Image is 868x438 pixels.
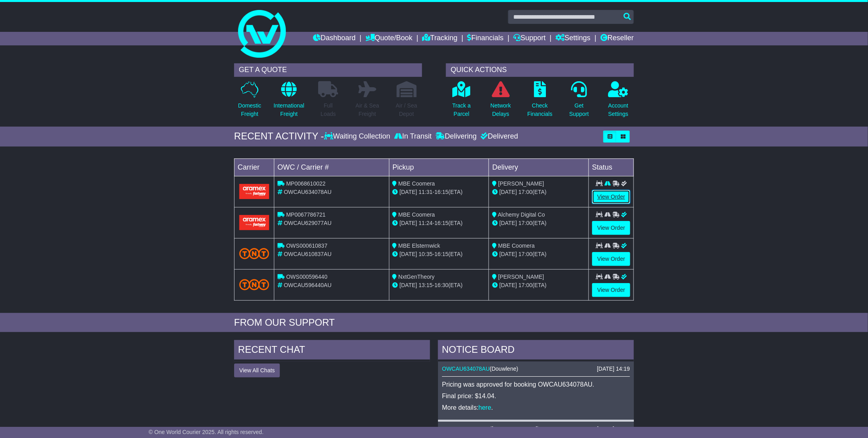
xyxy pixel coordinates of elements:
[499,189,517,195] span: [DATE]
[149,429,264,435] span: © One World Courier 2025. All rights reserved.
[393,219,486,227] div: - (ETA)
[286,242,328,249] span: OWS000610837
[273,81,305,123] a: InternationalFreight
[318,102,338,118] p: Full Loads
[434,282,448,288] span: 16:30
[399,180,435,187] span: MBE Coomera
[234,63,422,77] div: GET A QUOTE
[528,102,553,118] p: Check Financials
[393,188,486,196] div: - (ETA)
[589,158,634,176] td: Status
[235,158,274,176] td: Carrier
[608,102,629,118] p: Account Settings
[492,219,585,227] div: (ETA)
[498,211,545,218] span: Alchemy Digital Co
[492,281,585,289] div: (ETA)
[400,220,417,226] span: [DATE]
[600,32,634,45] a: Reseller
[479,132,518,141] div: Delivered
[452,81,471,123] a: Track aParcel
[498,180,544,187] span: [PERSON_NAME]
[434,220,448,226] span: 16:15
[442,426,490,432] a: OWCAU629077AU
[442,366,630,372] div: ( )
[592,221,630,235] a: View Order
[234,364,280,377] button: View All Chats
[434,251,448,257] span: 16:15
[419,282,433,288] span: 13:15
[592,252,630,266] a: View Order
[479,404,491,411] a: here
[592,190,630,204] a: View Order
[393,281,486,289] div: - (ETA)
[555,32,590,45] a: Settings
[446,63,634,77] div: QUICK ACTIONS
[400,189,417,195] span: [DATE]
[491,102,511,118] p: Network Delays
[419,189,433,195] span: 11:31
[442,404,630,411] p: More details: .
[400,251,417,257] span: [DATE]
[498,242,535,249] span: MBE Coomera
[399,211,435,218] span: MBE Coomera
[274,102,304,118] p: International Freight
[492,366,516,372] span: Douwlene
[597,426,630,432] div: [DATE] 11:29
[518,189,532,195] span: 17:00
[286,180,326,187] span: MP0068610022
[274,158,389,176] td: OWC / Carrier #
[234,340,430,362] div: RECENT CHAT
[399,274,435,280] span: NxtGenTheory
[597,366,630,372] div: [DATE] 14:19
[492,188,585,196] div: (ETA)
[518,282,532,288] span: 17:00
[452,102,471,118] p: Track a Parcel
[400,282,417,288] span: [DATE]
[238,102,261,118] p: Domestic Freight
[467,32,504,45] a: Financials
[313,32,356,45] a: Dashboard
[284,282,332,288] span: OWCAU596440AU
[239,184,269,199] img: Aramex.png
[442,366,490,372] a: OWCAU634078AU
[284,189,332,195] span: OWCAU634078AU
[518,220,532,226] span: 17:00
[608,81,629,123] a: AccountSettings
[419,220,433,226] span: 11:24
[238,81,262,123] a: DomesticFreight
[518,251,532,257] span: 17:00
[396,102,417,118] p: Air / Sea Depot
[419,251,433,257] span: 10:35
[513,32,545,45] a: Support
[422,32,457,45] a: Tracking
[286,211,326,218] span: MP0067786721
[499,220,517,226] span: [DATE]
[234,317,634,328] div: FROM OUR SUPPORT
[434,189,448,195] span: 16:15
[399,242,440,249] span: MBE Elsternwick
[442,392,630,400] p: Final price: $14.04.
[442,426,630,432] div: ( )
[442,381,630,388] p: Pricing was approved for booking OWCAU634078AU.
[392,132,434,141] div: In Transit
[284,220,332,226] span: OWCAU629077AU
[234,131,324,142] div: RECENT ACTIVITY -
[324,132,392,141] div: Waiting Collection
[434,132,479,141] div: Delivering
[239,248,269,259] img: TNT_Domestic.png
[239,215,269,230] img: Aramex.png
[527,81,553,123] a: CheckFinancials
[498,274,544,280] span: [PERSON_NAME]
[569,81,589,123] a: GetSupport
[393,250,486,258] div: - (ETA)
[492,426,538,432] span: [PERSON_NAME]
[499,282,517,288] span: [DATE]
[389,158,489,176] td: Pickup
[592,283,630,297] a: View Order
[438,340,634,362] div: NOTICE BOARD
[489,158,589,176] td: Delivery
[284,251,332,257] span: OWCAU610837AU
[490,81,511,123] a: NetworkDelays
[366,32,412,45] a: Quote/Book
[499,251,517,257] span: [DATE]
